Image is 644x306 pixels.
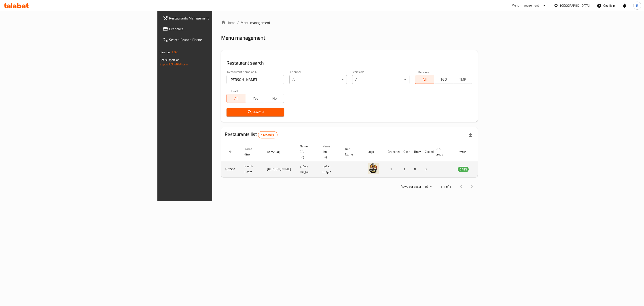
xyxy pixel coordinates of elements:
[169,37,261,42] span: Search Branch Phone
[421,142,432,161] th: Closed
[160,61,188,67] a: Support.OpsPlatform
[171,49,178,55] span: 1.0.0
[229,95,244,102] span: All
[417,76,432,83] span: All
[227,108,284,116] button: Search
[258,131,278,138] div: Total records count
[345,146,359,157] span: Ref. Name
[322,144,336,160] span: Name (Ku-Ba)
[411,142,421,161] th: Busy
[400,142,411,161] th: Open
[296,161,319,177] td: بەشیر هۆستا
[265,94,284,103] button: No
[225,131,277,138] h2: Restaurants list
[512,3,539,8] div: Menu-management
[267,95,282,102] span: No
[246,94,265,103] button: Yes
[169,15,261,21] span: Restaurants Management
[364,142,384,161] th: Logo
[221,20,478,25] nav: breadcrumb
[418,70,429,73] label: Delivery
[160,57,180,63] span: Get support on:
[300,144,314,160] span: Name (Ku-So)
[423,183,433,190] div: Rows per page:
[160,49,171,55] span: Version:
[159,13,265,24] a: Restaurants Management
[421,161,432,177] td: 0
[384,142,400,161] th: Branches
[169,26,261,32] span: Branches
[289,75,347,84] div: All
[227,94,246,103] button: All
[411,161,421,177] td: 0
[384,161,400,177] td: 1
[436,146,449,157] span: POS group
[458,149,472,155] span: Status
[352,75,410,84] div: All
[415,75,434,84] button: All
[401,184,421,190] p: Rows per page:
[560,3,590,8] div: [GEOGRAPHIC_DATA]
[455,76,470,83] span: TMP
[159,34,265,45] a: Search Branch Phone
[263,161,296,177] td: [PERSON_NAME]
[436,76,451,83] span: TGO
[441,184,451,190] p: 1-1 of 1
[453,75,472,84] button: TMP
[221,142,493,177] table: enhanced table
[400,161,411,177] td: 1
[230,110,280,115] span: Search
[159,24,265,34] a: Branches
[458,167,469,172] span: OPEN
[636,3,638,8] span: R
[225,149,233,155] span: ID
[258,133,277,137] span: 1 record(s)
[230,89,238,93] label: Upsell
[244,146,258,157] span: Name (En)
[319,161,341,177] td: بەشیر هۆستا
[267,149,286,155] span: Name (Ar)
[227,75,284,84] input: Search for restaurant name or ID..
[368,163,379,174] img: Bashir Hosta
[248,95,263,102] span: Yes
[434,75,453,84] button: TGO
[227,60,472,66] h2: Restaurant search
[465,129,476,140] div: Export file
